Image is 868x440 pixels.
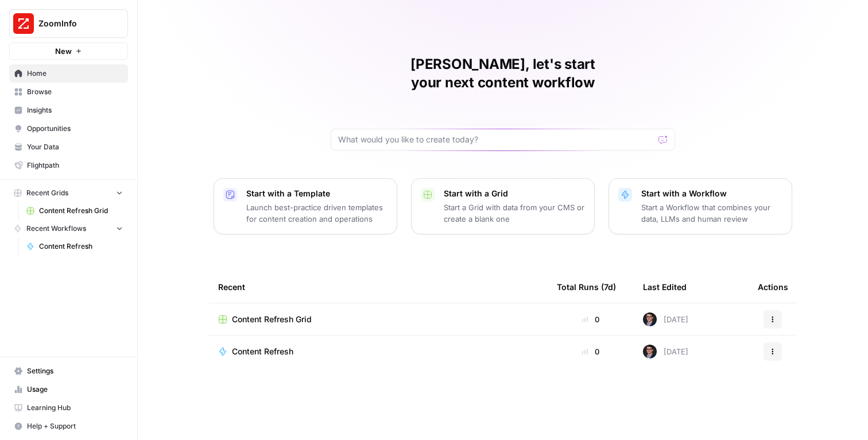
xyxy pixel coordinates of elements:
[643,345,688,358] div: [DATE]
[9,380,128,399] a: Usage
[9,101,128,119] a: Insights
[27,421,123,431] span: Help + Support
[26,223,86,234] span: Recent Workflows
[609,178,792,234] button: Start with a WorkflowStart a Workflow that combines your data, LLMs and human review
[9,156,128,175] a: Flightpath
[9,119,128,138] a: Opportunities
[39,241,123,252] span: Content Refresh
[9,9,128,38] button: Workspace: ZoomInfo
[13,13,34,34] img: ZoomInfo Logo
[9,184,128,202] button: Recent Grids
[55,45,72,57] span: New
[9,64,128,83] a: Home
[9,417,128,435] button: Help + Support
[758,271,788,303] div: Actions
[21,237,128,256] a: Content Refresh
[411,178,595,234] button: Start with a GridStart a Grid with data from your CMS or create a blank one
[232,314,312,325] span: Content Refresh Grid
[27,123,123,134] span: Opportunities
[21,202,128,220] a: Content Refresh Grid
[9,138,128,156] a: Your Data
[641,202,782,225] p: Start a Workflow that combines your data, LLMs and human review
[9,83,128,101] a: Browse
[9,43,128,60] button: New
[27,160,123,171] span: Flightpath
[643,271,687,303] div: Last Edited
[26,188,68,198] span: Recent Grids
[27,366,123,376] span: Settings
[27,105,123,115] span: Insights
[27,403,123,413] span: Learning Hub
[38,18,108,29] span: ZoomInfo
[557,271,616,303] div: Total Runs (7d)
[232,346,293,357] span: Content Refresh
[27,87,123,97] span: Browse
[9,220,128,237] button: Recent Workflows
[9,399,128,417] a: Learning Hub
[444,202,585,225] p: Start a Grid with data from your CMS or create a blank one
[39,206,123,216] span: Content Refresh Grid
[246,202,387,225] p: Launch best-practice driven templates for content creation and operations
[218,271,538,303] div: Recent
[641,188,782,199] p: Start with a Workflow
[643,312,657,326] img: ldmwv53b2lcy2toudj0k1c5n5o6j
[444,188,585,199] p: Start with a Grid
[27,68,123,79] span: Home
[214,178,397,234] button: Start with a TemplateLaunch best-practice driven templates for content creation and operations
[27,384,123,395] span: Usage
[643,345,657,358] img: ldmwv53b2lcy2toudj0k1c5n5o6j
[643,312,688,326] div: [DATE]
[246,188,387,199] p: Start with a Template
[218,346,538,357] a: Content Refresh
[218,314,538,325] a: Content Refresh Grid
[27,142,123,152] span: Your Data
[331,55,675,92] h1: [PERSON_NAME], let's start your next content workflow
[557,314,625,325] div: 0
[338,134,654,145] input: What would you like to create today?
[9,362,128,380] a: Settings
[557,346,625,357] div: 0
